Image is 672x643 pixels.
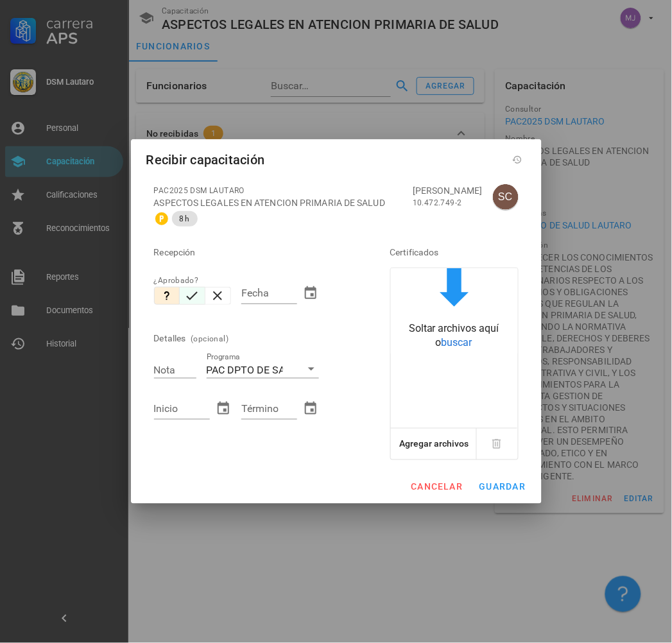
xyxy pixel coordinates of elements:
[413,185,482,196] div: [PERSON_NAME]
[410,482,463,492] span: cancelar
[191,332,228,345] div: (opcional)
[154,186,245,195] span: PAC2025 DSM LAUTARO
[154,237,354,268] div: Recepción
[207,352,241,362] label: Programa
[498,184,512,210] span: SC
[391,429,477,459] button: Agregar archivos
[397,429,472,459] button: Agregar archivos
[405,476,468,499] button: cancelar
[413,196,482,209] div: 10.472.749-2
[442,336,472,348] span: buscar
[391,268,518,354] button: Soltar archivos aquí obuscar
[474,476,531,499] button: guardar
[154,274,232,287] div: ¿Aprobado?
[180,211,190,227] span: 8 h
[154,197,403,209] div: ASPECTOS LEGALES EN ATENCION PRIMARIA DE SALUD
[390,237,519,268] div: Certificados
[493,184,519,210] div: avatar
[154,323,186,354] div: Detalles
[391,321,518,350] div: Soltar archivos aquí o
[479,482,526,492] span: guardar
[146,150,265,170] div: Recibir capacitación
